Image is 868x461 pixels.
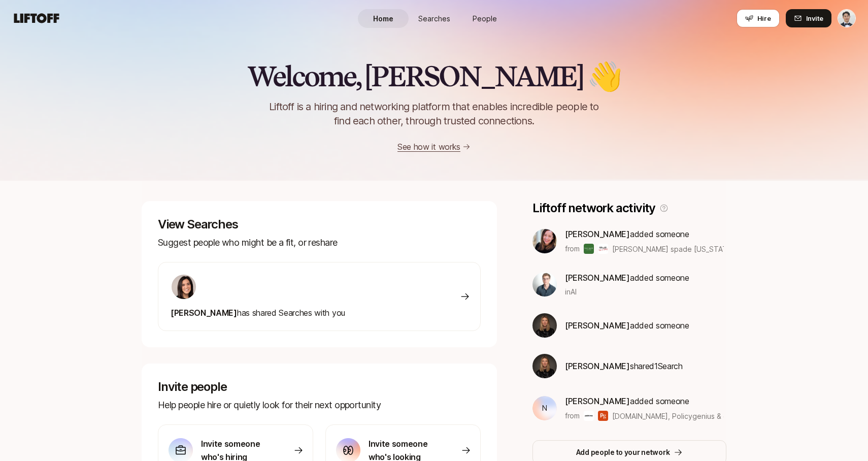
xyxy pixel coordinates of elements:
[565,273,630,283] span: [PERSON_NAME]
[576,446,670,458] p: Add people to your network
[252,100,616,128] p: Liftoff is a hiring and networking platform that enables incredible people to find each other, th...
[158,217,481,232] p: View Searches
[786,9,831,27] button: Invite
[418,13,450,24] span: Searches
[838,10,855,27] img: Alexander Yoon
[158,236,481,250] p: Suggest people who might be a fit, or reshare
[612,245,846,253] span: [PERSON_NAME] spade [US_STATE], DVF ([PERSON_NAME]) & others
[565,320,630,331] span: [PERSON_NAME]
[358,9,409,28] a: Home
[532,201,655,215] p: Liftoff network activity
[565,229,630,239] span: [PERSON_NAME]
[737,9,780,27] button: Hire
[172,275,196,299] img: 71d7b91d_d7cb_43b4_a7ea_a9b2f2cc6e03.jpg
[171,308,237,318] span: [PERSON_NAME]
[532,354,557,378] img: b6daf719_f8ec_4b1b_a8b6_7a876f94c369.jpg
[565,394,724,408] p: added someone
[612,411,724,421] span: [DOMAIN_NAME], Policygenius & others
[565,319,689,332] p: added someone
[584,411,594,421] img: point.me
[409,9,459,28] a: Searches
[565,227,724,241] p: added someone
[158,398,481,412] p: Help people hire or quietly look for their next opportunity
[532,313,557,338] img: b6daf719_f8ec_4b1b_a8b6_7a876f94c369.jpg
[247,61,621,91] h2: Welcome, [PERSON_NAME] 👋
[757,13,771,23] span: Hire
[473,13,497,24] span: People
[532,229,557,253] img: 76699c9a_e2d0_4f9b_82f1_915e64b332c2.jpg
[565,286,577,297] span: in AI
[584,244,594,254] img: kate spade new york
[171,308,345,318] span: has shared Searches with you
[565,361,630,371] span: [PERSON_NAME]
[598,411,608,421] img: Policygenius
[598,244,608,254] img: DVF (Diane von Furstenberg)
[565,410,580,422] p: from
[373,13,393,24] span: Home
[565,396,630,406] span: [PERSON_NAME]
[158,380,481,394] p: Invite people
[838,9,856,27] button: Alexander Yoon
[565,359,683,373] p: shared 1 Search
[459,9,510,28] a: People
[806,13,823,23] span: Invite
[542,402,547,414] p: N
[532,272,557,297] img: a3ca87fc_4c5b_403e_b0f7_963eca0d7712.jfif
[397,142,460,152] a: See how it works
[565,271,689,284] p: added someone
[565,243,580,255] p: from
